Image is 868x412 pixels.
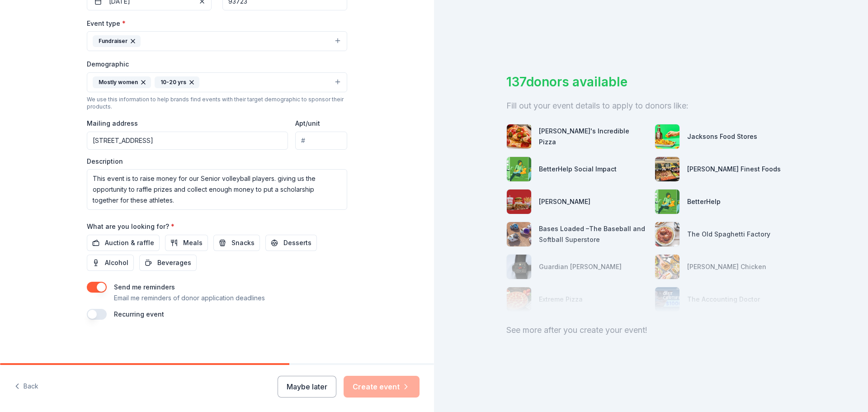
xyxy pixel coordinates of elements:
span: Alcohol [105,257,128,268]
img: photo for Jacksons Food Stores [655,124,679,149]
button: Back [14,377,38,396]
div: BetterHelp [687,196,721,207]
button: Snacks [213,235,260,251]
label: What are you looking for? [87,222,175,231]
div: [PERSON_NAME] Finest Foods [687,164,781,175]
label: Event type [87,19,126,28]
div: 137 donors available [506,72,796,91]
label: Send me reminders [114,283,175,291]
div: [PERSON_NAME] [539,196,590,207]
button: Beverages [139,255,197,271]
div: Fill out your event details to apply to donors like: [506,99,796,113]
label: Demographic [87,60,129,69]
textarea: This event is to raise money for our Senior volleyball players. giving us the opportunity to raff... [87,169,347,210]
div: Jacksons Food Stores [687,131,757,142]
div: See more after you create your event! [506,323,796,337]
img: photo for BetterHelp [655,189,679,214]
img: photo for John's Incredible Pizza [507,124,531,149]
p: Email me reminders of donor application deadlines [114,293,265,303]
label: Apt/unit [295,119,320,128]
div: [PERSON_NAME]'s Incredible Pizza [539,126,647,147]
button: Maybe later [278,376,336,398]
label: Mailing address [87,119,138,128]
button: Alcohol [87,255,134,271]
button: Fundraiser [87,31,347,51]
span: Auction & raffle [105,237,154,248]
div: Fundraiser [93,35,141,47]
div: 10-20 yrs [155,76,199,88]
span: Meals [183,237,203,248]
input: # [295,132,347,150]
div: We use this information to help brands find events with their target demographic to sponsor their... [87,96,347,110]
img: photo for Portillo's [507,189,531,214]
img: photo for Jensen’s Finest Foods [655,157,679,181]
button: Mostly women10-20 yrs [87,72,347,92]
input: Enter a US address [87,132,288,150]
img: photo for BetterHelp Social Impact [507,157,531,181]
button: Meals [165,235,208,251]
span: Beverages [157,257,191,268]
div: Mostly women [93,76,151,88]
span: Desserts [283,237,311,248]
div: BetterHelp Social Impact [539,164,617,175]
span: Snacks [231,237,255,248]
button: Auction & raffle [87,235,160,251]
button: Desserts [265,235,317,251]
label: Recurring event [114,310,164,318]
label: Description [87,157,123,166]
